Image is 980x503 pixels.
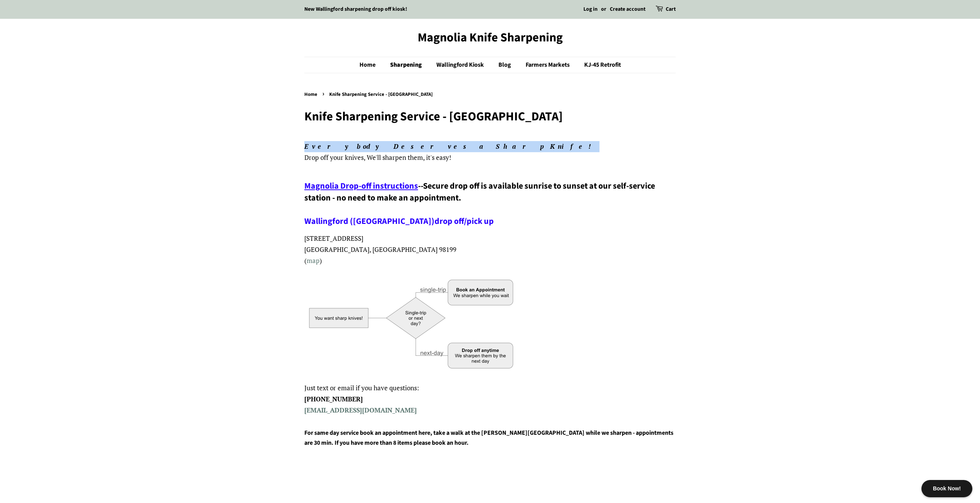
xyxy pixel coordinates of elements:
[304,180,655,227] span: Secure drop off is available sunrise to sunset at our self-service station - no need to make an a...
[304,91,319,98] a: Home
[304,5,407,13] a: New Wallingford sharpening drop off kiosk!
[583,5,598,13] a: Log in
[304,142,598,151] em: Everybody Deserves a Sharp Knife!
[431,57,492,73] a: Wallingford Kiosk
[304,395,419,414] strong: [PHONE_NUMBER]
[304,180,418,192] a: Magnolia Drop-off instructions
[359,57,383,73] a: Home
[601,5,606,14] li: or
[304,90,676,99] nav: breadcrumbs
[304,30,676,45] a: Magnolia Knife Sharpening
[304,109,676,124] h1: Knife Sharpening Service - [GEOGRAPHIC_DATA]
[921,480,972,497] div: Book Now!
[304,215,434,227] a: Wallingford ([GEOGRAPHIC_DATA])
[304,383,676,416] p: Just text or email if you have questions:
[329,91,434,98] span: Knife Sharpening Service - [GEOGRAPHIC_DATA]
[304,406,417,414] a: [EMAIL_ADDRESS][DOMAIN_NAME]
[493,57,519,73] a: Blog
[666,5,676,14] a: Cart
[520,57,577,73] a: Farmers Markets
[384,57,430,73] a: Sharpening
[434,215,494,227] a: drop off/pick up
[418,180,423,192] span: --
[304,141,676,163] p: , We'll sharpen them, it's easy!
[322,89,326,99] span: ›
[578,57,621,73] a: KJ-45 Retrofit
[610,5,645,13] a: Create account
[307,256,320,265] a: map
[304,153,364,162] span: Drop off your knives
[304,234,456,265] span: [STREET_ADDRESS] [GEOGRAPHIC_DATA], [GEOGRAPHIC_DATA] 98199 ( )
[304,428,676,448] h4: For same day service book an appointment here, take a walk at the [PERSON_NAME][GEOGRAPHIC_DATA] ...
